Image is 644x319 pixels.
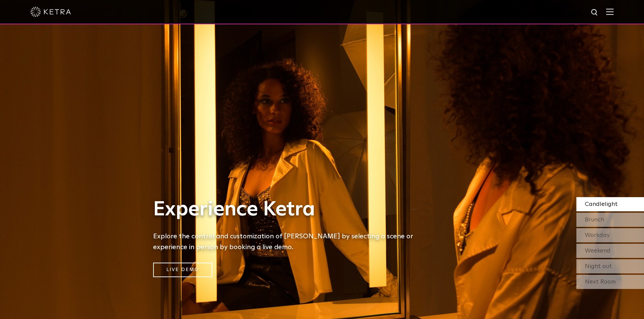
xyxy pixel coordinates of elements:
[30,7,71,17] img: ketra-logo-2019-white
[153,263,212,277] a: Live Demo
[606,8,614,15] img: Hamburger%20Nav.svg
[585,201,618,207] span: Candlelight
[585,263,612,269] span: Night out
[585,232,610,238] span: Workday
[576,275,644,289] div: Next Room
[585,248,611,254] span: Weekend
[153,231,424,252] h5: Explore the control and customization of [PERSON_NAME] by selecting a scene or experience in pers...
[591,8,599,17] img: search icon
[585,217,604,223] span: Brunch
[153,198,424,221] h1: Experience Ketra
